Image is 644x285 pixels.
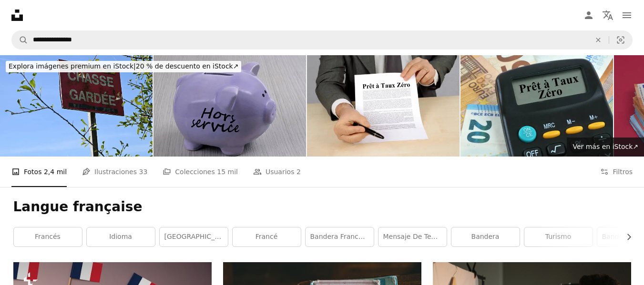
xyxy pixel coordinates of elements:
[617,6,636,25] button: Menú
[524,227,593,246] a: turismo
[82,157,147,187] a: Ilustraciones 33
[11,30,633,49] form: Encuentra imágenes en todo el sitio
[620,227,631,246] button: desplazar lista a la derecha
[139,167,147,177] span: 33
[296,167,301,177] span: 2
[451,227,520,246] a: bandera
[163,157,238,187] a: Colecciones 15 mil
[153,55,306,157] img: Business concept
[9,62,136,70] span: Explora imágenes premium en iStock |
[572,143,638,150] span: Ver más en iStock ↗
[87,227,155,246] a: Idioma
[6,61,241,72] div: 20 % de descuento en iStock ↗
[307,55,460,157] img: French zero-interest loan concept
[11,10,23,21] a: Inicio — Unsplash
[378,227,447,246] a: Mensaje de texto
[460,55,613,157] img: French zero-interest loan concept
[600,157,633,187] button: Filtros
[233,227,301,246] a: Francé
[253,157,301,187] a: Usuarios 2
[579,6,598,25] a: Iniciar sesión / Registrarse
[217,167,238,177] span: 15 mil
[598,6,617,25] button: Idioma
[567,138,644,157] a: Ver más en iStock↗
[588,31,609,49] button: Borrar
[306,227,374,246] a: Bandera francesa
[12,31,28,49] button: Buscar en Unsplash
[609,31,632,49] button: Búsqueda visual
[160,227,228,246] a: [GEOGRAPHIC_DATA]
[13,198,631,216] h1: Langue française
[14,227,82,246] a: Francés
